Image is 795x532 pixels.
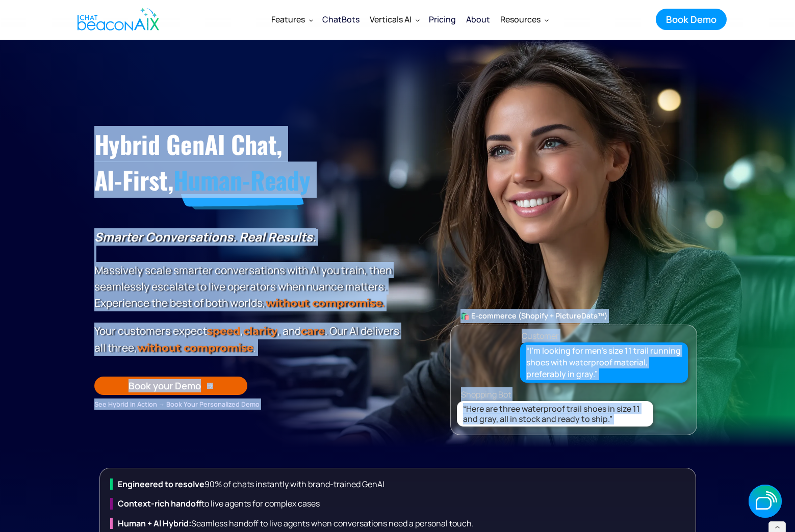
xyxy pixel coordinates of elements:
div: Features [271,12,305,26]
strong: Human + Al Hybrid: [118,518,191,529]
strong: Context-rich handoff [118,498,201,509]
div: Resources [500,12,541,26]
div: Resources [495,7,553,32]
p: Massively scale smarter conversations with AI you train, then seamlessly escalate to live operato... [94,229,403,311]
div: to live agents for complex cases [110,498,690,509]
div: 🛍️ E-commerce (Shopify + PictureData™) [451,309,697,323]
a: Book Demo [656,9,727,30]
div: Book your Demo [129,379,201,392]
a: ChatBots [317,6,365,33]
span: Human-Ready [173,162,311,198]
span: clarity [243,325,277,337]
div: See Hybrid in Action → Book Your Personalized Demo [94,398,403,410]
div: “I’m looking for men’s size 11 trail running shoes with waterproof material, preferably in gray.” [526,345,682,381]
div: Verticals AI [365,7,424,32]
strong: Engineered to resolve [118,478,204,490]
strong: Smarter Conversations. Real Results. [94,228,316,245]
div: Pricing [429,12,456,26]
a: Book your Demo [94,377,247,395]
div: Verticals AI [370,12,412,26]
span: without compromise [137,341,253,354]
a: Pricing [424,6,461,33]
div: Book Demo [666,13,716,26]
div: About [466,12,490,26]
div: Seamless handoff to live agents when conversations need a personal touch. [110,518,690,529]
strong: speed [207,325,240,337]
div: 90% of chats instantly with brand-trained GenAI [110,478,690,490]
div: ChatBots [322,12,360,26]
div: Customer [522,329,559,343]
div: Features [266,7,317,32]
span: care [301,325,325,337]
strong: without compromise. [266,297,384,309]
img: Dropdown [416,18,420,22]
a: About [461,6,495,33]
img: Dropdown [545,18,549,22]
img: Dropdown [309,18,313,22]
img: Arrow [207,383,213,389]
a: home [69,2,165,37]
p: Your customers expect , , and . Our Al delivers all three, . [94,323,403,356]
h1: Hybrid GenAI Chat, AI-First, [94,126,403,198]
